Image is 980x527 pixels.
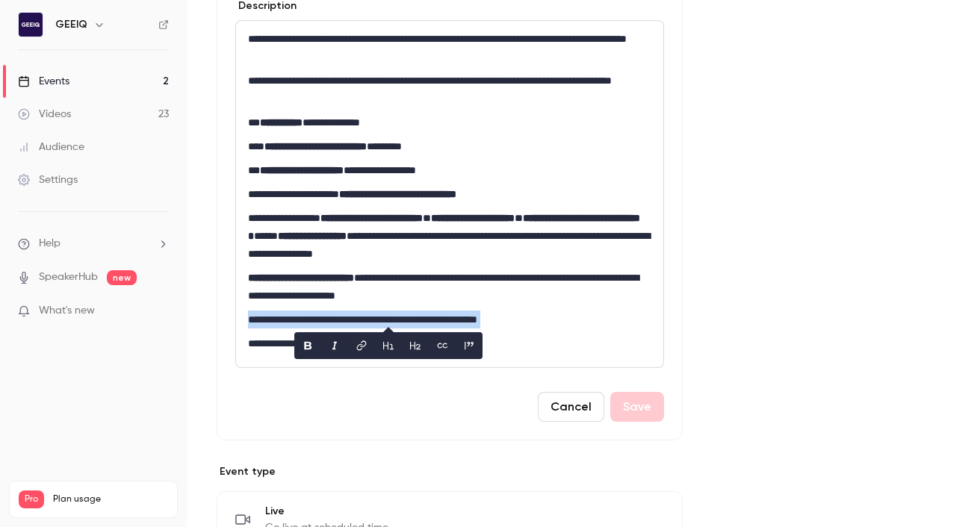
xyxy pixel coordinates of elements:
div: Events [18,74,69,89]
p: Event type [217,464,683,479]
h6: GEEIQ [55,17,87,32]
button: Cancel [538,392,604,422]
span: new [107,270,137,285]
div: Audience [18,140,84,155]
a: SpeakerHub [39,269,98,285]
span: What's new [39,303,95,319]
span: Live [265,504,388,519]
li: help-dropdown-opener [18,236,169,252]
button: blockquote [457,334,481,358]
section: description [235,20,664,368]
div: Settings [18,172,78,187]
img: GEEIQ [19,13,43,37]
span: Plan usage [53,493,168,505]
span: Pro [19,490,44,508]
button: italic [323,334,347,358]
div: Videos [18,107,71,122]
span: Help [39,236,61,252]
button: bold [296,334,320,358]
div: editor [236,21,663,367]
iframe: Noticeable Trigger [151,305,169,318]
button: link [350,334,373,358]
